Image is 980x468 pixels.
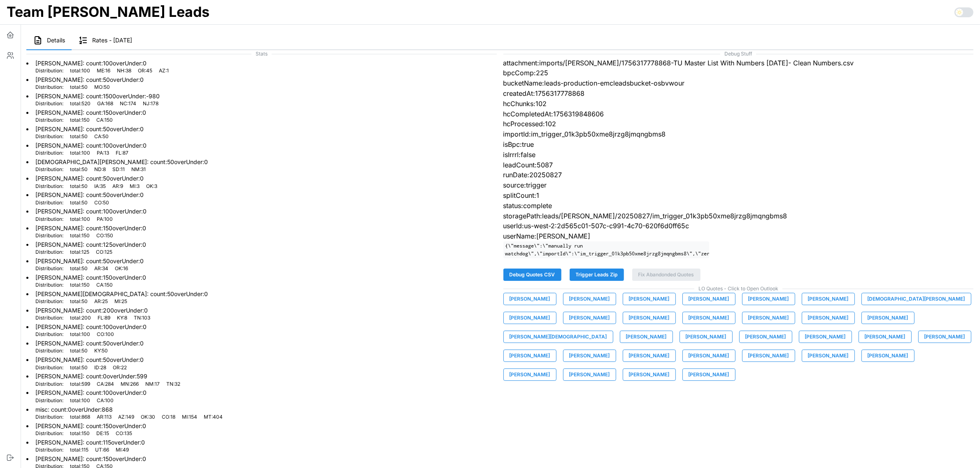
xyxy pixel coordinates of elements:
p: Distribution: [35,364,63,371]
button: [PERSON_NAME][DEMOGRAPHIC_DATA] [503,331,613,343]
p: Distribution: [35,67,63,74]
p: total : 100 [70,216,90,223]
span: [PERSON_NAME] [626,331,667,343]
p: total : 868 [70,414,90,421]
button: [PERSON_NAME] [682,350,736,362]
p: Distribution: [35,298,63,305]
p: ID : 28 [94,364,106,371]
p: total : 50 [70,133,88,140]
p: importId:im_trigger_01k3pb50xme8jrzg8jmqngbms8 [503,129,974,139]
p: userId:us-west-2:2d565c01-507c-c991-4c70-620f6d0ff65c [503,221,974,231]
p: CO : 18 [162,414,175,421]
p: [PERSON_NAME] : count: 115 overUnder: 0 [35,438,145,447]
span: [PERSON_NAME] [569,350,610,361]
code: {\"message\":\"manually run watchdog\",\"importId\":\"im_trigger_01k3pb50xme8jrzg8jmqngbms8\",\"z... [503,241,709,258]
p: hcCompletedAt:1756319848606 [503,109,974,119]
span: [PERSON_NAME][DEMOGRAPHIC_DATA] [510,331,607,343]
span: [PERSON_NAME] [924,331,965,343]
button: [PERSON_NAME] [861,350,915,362]
span: [PERSON_NAME] [569,312,610,324]
p: [PERSON_NAME] : count: 150 overUnder: 0 [35,273,146,282]
p: Distribution: [35,100,63,107]
p: total : 125 [70,249,89,256]
button: [PERSON_NAME] [563,293,616,305]
p: CO : 125 [96,249,112,256]
p: userName:[PERSON_NAME] [503,231,974,241]
span: [PERSON_NAME] [748,293,789,305]
p: [PERSON_NAME] : count: 150 overUnder: 0 [35,224,146,232]
p: attachment:imports/[PERSON_NAME]/1756317778868-TU Master List With Numbers [DATE]- Clean Numbers.csv [503,58,974,68]
p: DE : 15 [96,430,109,437]
p: ND : 8 [94,166,106,173]
p: total : 100 [70,150,90,157]
button: [PERSON_NAME] [503,312,556,324]
p: total : 100 [70,67,90,74]
p: CA : 100 [97,397,114,404]
p: GA : 168 [97,100,113,107]
p: total : 50 [70,298,88,305]
button: [PERSON_NAME] [918,331,971,343]
p: OR : 22 [113,364,127,371]
button: [PERSON_NAME] [742,293,795,305]
p: CA : 284 [97,381,114,388]
p: [PERSON_NAME] : count: 50 overUnder: 0 [35,257,144,265]
span: [PERSON_NAME] [510,312,550,324]
button: Fix Abandonded Quotes [632,269,701,281]
button: [PERSON_NAME] [739,331,792,343]
p: NH : 38 [117,67,131,74]
p: KY : 50 [94,348,108,354]
button: Trigger Leads Zip [570,269,624,281]
p: total : 100 [70,331,90,338]
span: Fix Abandonded Quotes [638,269,694,280]
p: Distribution: [35,166,63,173]
p: [DEMOGRAPHIC_DATA][PERSON_NAME] : count: 50 overUnder: 0 [35,158,208,166]
p: Distribution: [35,397,63,404]
p: runDate:20250827 [503,170,974,180]
button: [PERSON_NAME] [742,350,795,362]
span: [PERSON_NAME] [748,350,789,361]
p: NJ : 178 [143,100,158,107]
p: [PERSON_NAME] : count: 0 overUnder: 599 [35,372,180,380]
p: Distribution: [35,216,63,223]
p: CO : 135 [116,430,132,437]
p: [PERSON_NAME] : count: 50 overUnder: 0 [35,356,144,364]
p: MT : 404 [204,414,223,421]
p: total : 150 [70,232,90,239]
span: [PERSON_NAME] [569,369,610,380]
button: [PERSON_NAME] [503,350,556,362]
button: [PERSON_NAME] [623,350,676,362]
span: [PERSON_NAME] [629,350,670,361]
p: SD : 11 [112,166,125,173]
span: [PERSON_NAME] [569,293,610,305]
span: [DEMOGRAPHIC_DATA][PERSON_NAME] [868,293,965,305]
span: [PERSON_NAME] [686,331,726,343]
span: LO Quotes - Click to Open Outlook [503,285,974,293]
p: NM : 17 [145,381,160,388]
p: Distribution: [35,315,63,322]
p: Distribution: [35,249,63,256]
p: [PERSON_NAME] : count: 200 overUnder: 0 [35,306,150,315]
p: [PERSON_NAME] : count: 100 overUnder: 0 [35,207,147,215]
p: Distribution: [35,348,63,354]
button: [PERSON_NAME] [623,293,676,305]
p: NM : 31 [131,166,146,173]
p: AR : 25 [94,298,108,305]
span: [PERSON_NAME] [689,369,729,380]
p: Distribution: [35,183,63,190]
p: CO : 50 [94,199,109,206]
p: [PERSON_NAME] : count: 50 overUnder: 0 [35,76,144,84]
p: KY : 8 [117,315,127,322]
p: MI : 49 [116,447,129,454]
p: MI : 154 [182,414,197,421]
button: [PERSON_NAME] [799,331,852,343]
p: isBpc:true [503,139,974,150]
button: Debug Quotes CSV [503,269,561,281]
p: [PERSON_NAME] : count: 50 overUnder: 0 [35,174,157,183]
button: [PERSON_NAME] [682,368,736,381]
p: total : 150 [70,117,90,124]
span: Rates - [DATE] [92,37,132,43]
p: Distribution: [35,199,63,206]
button: [PERSON_NAME] [563,350,616,362]
button: [PERSON_NAME] [859,331,912,343]
p: CA : 50 [94,133,109,140]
